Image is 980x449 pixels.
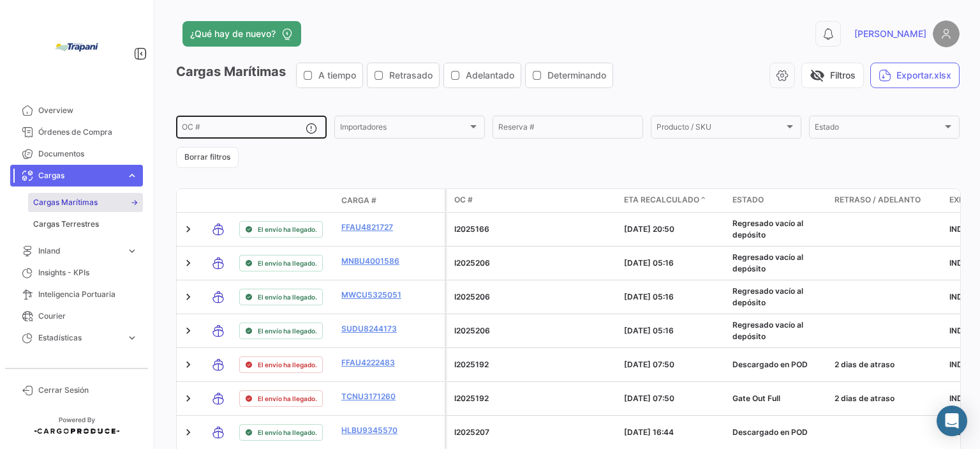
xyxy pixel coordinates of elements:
span: Carga # [341,195,376,206]
a: Expand/Collapse Row [182,291,195,303]
span: Cargas Terrestres [33,218,99,230]
span: El envío ha llegado. [258,427,317,438]
span: Importadores [340,125,468,133]
span: El envío ha llegado. [258,292,317,302]
datatable-header-cell: Retraso / Adelanto [829,189,944,212]
a: FFAU4821727 [341,222,408,233]
a: Expand/Collapse Row [182,426,195,439]
span: expand_more [126,332,138,344]
a: Inteligencia Portuaria [10,284,143,305]
span: Descargado en POD [732,360,808,369]
button: visibility_offFiltros [801,63,864,88]
button: Determinando [526,63,612,88]
datatable-header-cell: ETA Recalculado [619,189,727,212]
p: I2025166 [454,224,582,235]
span: Regresado vacío al depósito [732,320,803,341]
datatable-header-cell: Estado de Envio [234,195,336,206]
span: Inteligencia Portuaria [38,289,138,300]
span: Determinando [547,69,606,82]
a: Insights - KPIs [10,262,143,284]
a: Expand/Collapse Row [182,324,195,337]
p: I2025192 [454,393,582,404]
span: Adelantado [466,69,514,82]
span: [DATE] 07:50 [624,393,674,403]
span: Courier [38,310,138,322]
span: Retraso / Adelanto [835,194,921,206]
button: Retrasado [367,63,439,88]
span: expand_more [126,170,138,181]
h3: Cargas Marítimas [176,63,617,88]
span: Estado [732,194,764,206]
span: El envío ha llegado. [258,326,317,336]
div: Abrir Intercom Messenger [937,406,967,436]
span: Regresado vacío al depósito [732,286,803,307]
p: I2025206 [454,257,582,269]
p: I2025192 [454,359,582,370]
span: [DATE] 16:44 [624,427,674,437]
datatable-header-cell: OC # [447,189,587,212]
span: Cargas Marítimas [33,197,98,208]
span: Estadísticas [38,332,121,344]
a: Expand/Collapse Row [182,392,195,405]
a: Overview [10,100,143,121]
span: OC # [454,194,473,206]
button: Borrar filtros [176,147,239,168]
p: I2025206 [454,291,582,303]
span: El envío ha llegado. [258,360,317,370]
span: Regresado vacío al depósito [732,218,803,240]
span: [DATE] 05:16 [624,258,674,268]
span: [DATE] 20:50 [624,224,674,234]
span: Regresado vacío al depósito [732,252,803,273]
datatable-header-cell: Modo de Transporte [202,195,234,206]
datatable-header-cell: Estado [727,189,829,212]
span: 2 dias de atraso [835,360,895,369]
span: Gate Out Full [732,393,780,403]
a: TCNU3171260 [341,391,408,402]
a: FFAU4222483 [341,357,408,369]
span: [DATE] 07:50 [624,360,674,369]
span: ¿Qué hay de nuevo? [190,27,276,40]
span: Descargado en POD [732,427,808,437]
datatable-header-cell: Póliza [413,195,445,206]
span: Documentos [38,148,138,160]
a: MWCU5325051 [341,289,408,301]
a: Courier [10,305,143,327]
img: placeholder-user.png [933,20,960,47]
span: expand_more [126,245,138,257]
span: Inland [38,245,121,257]
span: Órdenes de Compra [38,126,138,138]
span: Cargas [38,170,121,181]
a: Documentos [10,143,143,165]
span: [DATE] 05:16 [624,326,674,335]
img: bd005829-9598-4431-b544-4b06bbcd40b2.jpg [45,15,108,79]
a: SUDU8244173 [341,323,408,335]
a: Expand/Collapse Row [182,257,195,270]
span: A tiempo [318,69,356,82]
datatable-header-cell: Carga Protegida [587,189,619,212]
a: Expand/Collapse Row [182,223,195,236]
span: 2 dias de atraso [835,393,895,403]
span: El envío ha llegado. [258,258,317,268]
a: Cargas Marítimas [28,193,143,212]
span: visibility_off [810,68,825,83]
span: [DATE] 05:16 [624,292,674,301]
p: I2025206 [454,325,582,337]
span: Producto / SKU [657,125,784,133]
span: El envío ha llegado. [258,393,317,404]
span: Cerrar Sesión [38,384,138,396]
p: I2025207 [454,427,582,438]
span: Overview [38,105,138,116]
a: Expand/Collapse Row [182,358,195,371]
span: ETA Recalculado [624,194,699,206]
button: Exportar.xlsx [870,63,960,88]
button: ¿Qué hay de nuevo? [182,21,301,47]
span: Insights - KPIs [38,267,138,278]
button: Adelantado [444,63,521,88]
span: El envío ha llegado. [258,224,317,234]
a: MNBU4001586 [341,255,408,267]
datatable-header-cell: Carga # [336,190,413,211]
span: Estado [815,125,942,133]
a: HLBU9345570 [341,425,408,436]
span: Retrasado [389,69,433,82]
a: Órdenes de Compra [10,121,143,143]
